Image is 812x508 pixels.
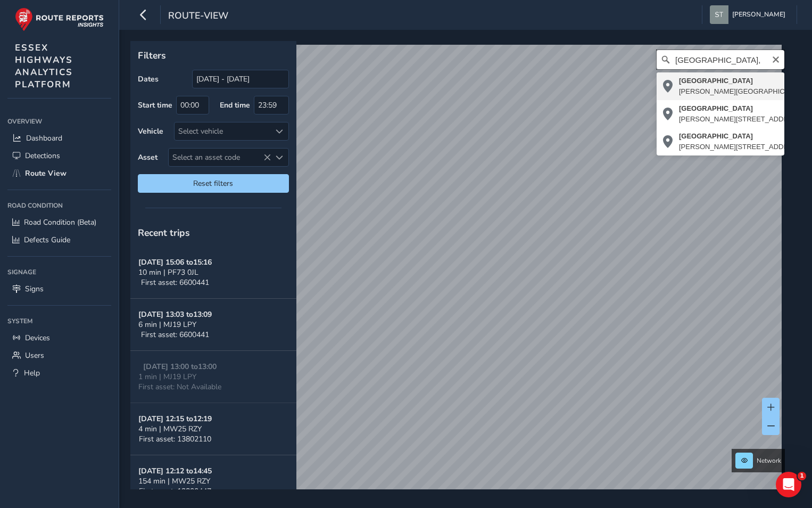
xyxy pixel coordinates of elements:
input: Search [657,50,784,69]
label: Vehicle [138,126,163,136]
span: Route View [25,168,67,178]
a: Road Condition (Beta) [7,214,111,231]
img: rr logo [15,7,104,31]
span: ESSEX HIGHWAYS ANALYTICS PLATFORM [15,42,73,91]
strong: [DATE] 12:15 to 12:19 [138,414,212,424]
a: Defects Guide [7,231,111,249]
a: Detections [7,147,111,165]
span: 10 min | PF73 0JL [138,267,198,277]
span: Defects Guide [24,235,70,245]
span: 1 [798,472,806,480]
span: 4 min | MW25 RZY [138,424,202,434]
a: Users [7,347,111,364]
button: [PERSON_NAME] [710,5,789,24]
span: route-view [168,9,228,24]
img: diamond-layout [710,5,728,24]
span: Help [24,368,40,378]
div: [PERSON_NAME][STREET_ADDRESS] [679,142,805,152]
div: Select vehicle [175,122,271,140]
span: First asset: 6600441 [141,330,209,340]
div: Signage [7,264,111,280]
span: First asset: Not Available [138,382,221,392]
span: 6 min | MJ19 LPY [138,319,196,330]
div: [PERSON_NAME][STREET_ADDRESS] [679,114,805,125]
span: [PERSON_NAME] [732,5,785,24]
strong: [DATE] 13:00 to 13:00 [143,362,217,372]
iframe: Intercom live chat [776,472,801,497]
canvas: Map [134,45,782,502]
div: System [7,313,111,329]
span: First asset: 13802110 [139,434,211,444]
div: Select an asset code [271,149,288,166]
a: Devices [7,329,111,347]
button: [DATE] 12:15 to12:194 min | MW25 RZYFirst asset: 13802110 [130,403,296,455]
a: Route View [7,165,111,182]
span: Devices [25,333,50,343]
span: Recent trips [138,226,190,239]
button: Reset filters [138,174,289,193]
strong: [DATE] 12:12 to 14:45 [138,466,212,476]
a: Dashboard [7,129,111,147]
strong: [DATE] 15:06 to 15:16 [138,257,212,267]
span: Reset filters [146,178,281,189]
label: Asset [138,152,158,162]
div: Road Condition [7,198,111,214]
button: [DATE] 15:06 to15:1610 min | PF73 0JLFirst asset: 6600441 [130,247,296,299]
div: Overview [7,113,111,129]
button: [DATE] 13:03 to13:096 min | MJ19 LPYFirst asset: 6600441 [130,299,296,351]
label: Start time [138,100,172,110]
button: [DATE] 12:12 to14:45154 min | MW25 RZYFirst asset: 13800447 [130,455,296,507]
div: [GEOGRAPHIC_DATA] [679,103,805,114]
span: Dashboard [26,133,62,143]
span: First asset: 6600441 [141,277,209,288]
button: Clear [772,54,780,64]
span: 154 min | MW25 RZY [138,476,210,486]
span: Detections [25,151,60,161]
span: Select an asset code [169,149,271,166]
p: Filters [138,48,289,62]
strong: [DATE] 13:03 to 13:09 [138,309,212,319]
span: 1 min | MJ19 LPY [138,372,196,382]
div: [GEOGRAPHIC_DATA] [679,131,805,142]
span: First asset: 13800447 [139,486,211,496]
a: Help [7,364,111,382]
a: Signs [7,280,111,298]
span: Users [25,350,44,360]
span: Road Condition (Beta) [24,217,96,227]
label: End time [220,100,250,110]
button: [DATE] 13:00 to13:001 min | MJ19 LPYFirst asset: Not Available [130,351,296,403]
label: Dates [138,74,159,84]
span: Network [757,456,781,465]
span: Signs [25,284,44,294]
